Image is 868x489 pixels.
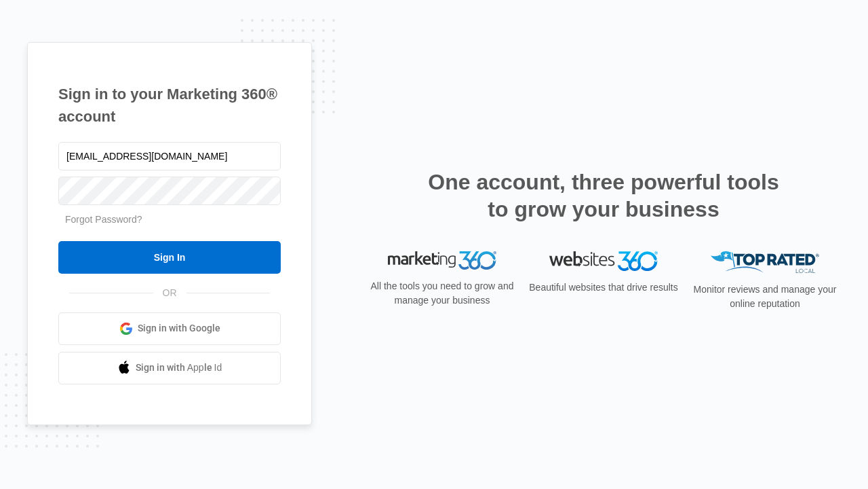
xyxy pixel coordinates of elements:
[58,142,281,170] input: Email
[549,251,658,271] img: Websites 360
[58,241,281,274] input: Sign In
[153,286,186,300] span: OR
[65,214,142,225] a: Forgot Password?
[58,312,281,345] a: Sign in with Google
[711,251,819,274] img: Top Rated Local
[138,321,220,336] span: Sign in with Google
[689,283,841,311] p: Monitor reviews and manage your online reputation
[58,83,281,128] h1: Sign in to your Marketing 360® account
[424,168,783,223] h2: One account, three powerful tools to grow your business
[136,361,222,375] span: Sign in with Apple Id
[388,251,496,270] img: Marketing 360
[58,352,281,384] a: Sign in with Apple Id
[528,280,679,295] p: Beautiful websites that drive results
[366,279,518,308] p: All the tools you need to grow and manage your business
